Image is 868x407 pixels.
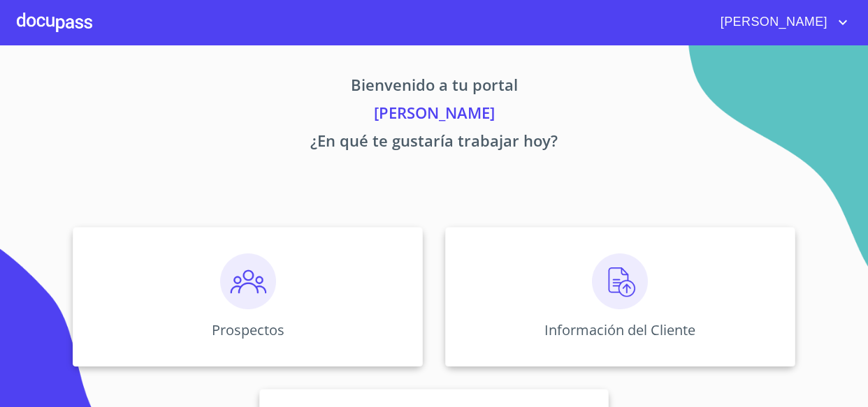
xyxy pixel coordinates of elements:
button: account of current user [710,11,851,34]
p: Bienvenido a tu portal [17,73,851,101]
span: [PERSON_NAME] [710,11,834,34]
p: [PERSON_NAME] [17,101,851,129]
img: carga.png [592,253,648,309]
p: Prospectos [212,320,284,339]
img: prospectos.png [220,253,276,309]
p: ¿En qué te gustaría trabajar hoy? [17,129,851,157]
p: Información del Cliente [544,320,695,339]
